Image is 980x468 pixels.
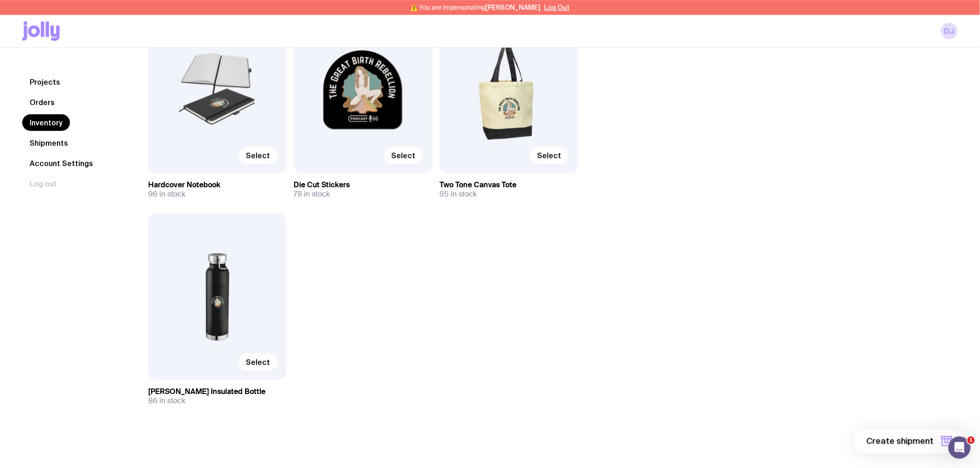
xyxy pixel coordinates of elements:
span: 1 [967,437,975,444]
span: 78 in stock [294,190,330,199]
h3: Hardcover Notebook [148,180,287,190]
a: DJ [941,23,958,39]
button: Log out [22,175,64,192]
a: Orders [22,94,62,111]
span: 86 in stock [148,396,185,406]
button: Create shipment [854,429,965,453]
span: [PERSON_NAME] [486,4,541,11]
a: Projects [22,74,68,90]
a: Inventory [22,114,70,131]
span: Select [391,151,415,160]
h3: Die Cut Stickers [294,180,433,190]
h3: Two Tone Canvas Tote [440,180,578,190]
button: Log Out [545,4,570,11]
span: 96 in stock [148,190,185,199]
span: Select [246,151,270,160]
span: Create shipment [867,436,934,447]
span: ⚠️ You are impersonating [410,4,541,11]
span: Select [246,357,270,367]
h3: [PERSON_NAME] Insulated Bottle [148,387,287,396]
span: Select [537,151,561,160]
span: 95 in stock [440,190,477,199]
a: Account Settings [22,155,101,172]
iframe: Intercom live chat [949,437,971,459]
a: Shipments [22,135,75,151]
